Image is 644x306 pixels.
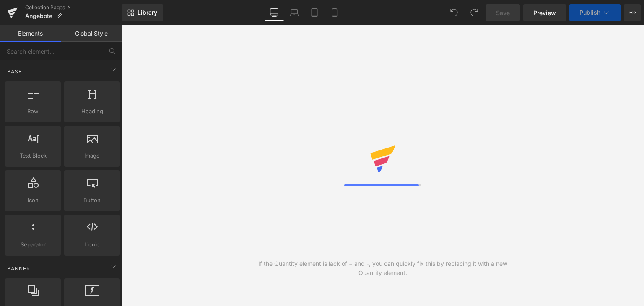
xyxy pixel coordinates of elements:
a: Mobile [325,4,345,21]
span: Angebote [25,13,52,19]
span: Text Block [8,151,58,160]
span: Liquid [67,240,117,249]
span: Separator [8,240,58,249]
span: Banner [6,265,31,272]
span: Publish [579,9,600,16]
a: Desktop [264,4,284,21]
button: Publish [569,4,621,21]
div: If the Quantity element is lack of + and -, you can quickly fix this by replacing it with a new Q... [252,259,514,277]
a: New Library [122,4,163,21]
span: Preview [533,8,556,17]
button: Redo [466,4,483,21]
span: Row [8,107,58,116]
a: Laptop [284,4,304,21]
span: Heading [67,107,117,116]
a: Global Style [61,25,122,42]
a: Tablet [304,4,325,21]
a: Collection Pages [25,4,122,11]
span: Library [138,9,157,16]
span: Icon [8,196,58,205]
span: Base [6,67,23,75]
span: Button [67,196,117,205]
button: Undo [446,4,462,21]
a: Preview [523,4,566,21]
span: Image [67,151,117,160]
span: Save [496,8,510,17]
button: More [624,4,641,21]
